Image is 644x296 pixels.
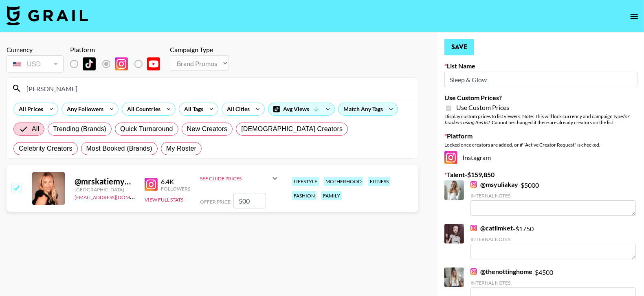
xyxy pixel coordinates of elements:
[470,225,477,231] img: Instagram
[470,180,518,189] a: @msyuliakay
[321,191,342,200] div: family
[7,54,64,74] div: Currency is locked to USD
[470,193,636,199] div: Internal Notes:
[170,46,229,54] div: Campaign Type
[222,103,251,115] div: All Cities
[83,57,96,70] img: TikTok
[268,103,334,115] div: Avg Views
[470,224,513,232] a: @catlimket
[62,103,105,115] div: Any Followers
[444,151,457,164] img: Instagram
[32,124,39,134] span: All
[122,103,162,115] div: All Countries
[368,177,390,186] div: fitness
[8,57,62,71] div: USD
[470,180,636,216] div: - $ 5000
[444,132,637,140] label: Platform
[470,236,636,242] div: Internal Notes:
[166,144,196,153] span: My Roster
[470,280,636,286] div: Internal Notes:
[444,39,474,55] button: Save
[292,191,317,200] div: fashion
[456,103,509,112] span: Use Custom Prices
[53,124,106,134] span: Trending (Brands)
[626,8,642,24] button: open drawer
[200,199,232,205] span: Offer Price:
[200,175,270,182] div: See Guide Prices
[75,176,135,186] div: @ mrskatiemyers
[241,124,343,134] span: [DEMOGRAPHIC_DATA] Creators
[444,171,637,179] label: Talent - $ 159,850
[233,193,266,208] input: 750
[147,57,160,70] img: YouTube
[14,103,45,115] div: All Prices
[200,169,280,188] div: See Guide Prices
[187,124,228,134] span: New Creators
[470,181,477,188] img: Instagram
[120,124,173,134] span: Quick Turnaround
[161,186,190,192] div: Followers
[22,82,413,95] input: Search by User Name
[145,178,158,191] img: Instagram
[292,177,319,186] div: lifestyle
[75,193,156,200] a: [EMAIL_ADDRESS][DOMAIN_NAME]
[444,113,629,125] em: for bookers using this list
[470,224,636,259] div: - $ 1750
[86,144,152,153] span: Most Booked (Brands)
[444,142,637,148] div: Locked once creators are added, or if "Active Creator Request" is checked.
[7,46,64,54] div: Currency
[444,151,637,164] div: Instagram
[145,197,183,203] button: View Full Stats
[338,103,398,115] div: Match Any Tags
[470,267,532,276] a: @thenottinghome
[444,94,637,102] label: Use Custom Prices?
[19,144,73,153] span: Celebrity Creators
[75,186,135,193] div: [GEOGRAPHIC_DATA]
[444,62,637,70] label: List Name
[70,55,167,72] div: List locked to Instagram.
[179,103,205,115] div: All Tags
[470,268,477,275] img: Instagram
[70,46,167,54] div: Platform
[7,6,88,25] img: Grail Talent
[324,177,363,186] div: motherhood
[115,57,128,70] img: Instagram
[161,178,190,186] div: 6.4K
[444,113,637,125] div: Display custom prices to list viewers. Note: This will lock currency and campaign type . Cannot b...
